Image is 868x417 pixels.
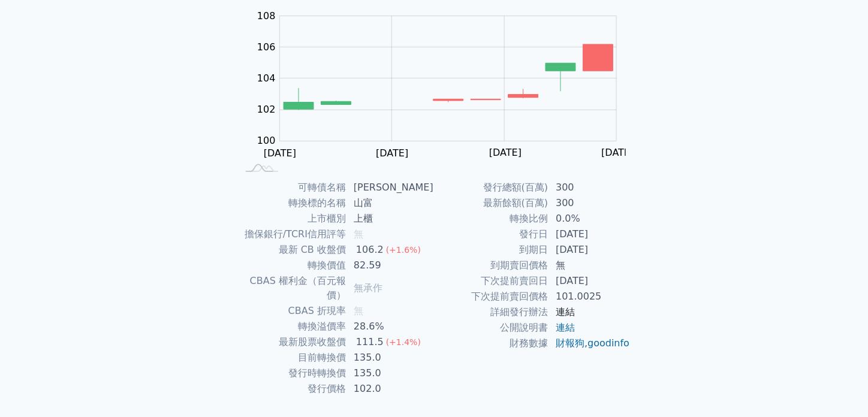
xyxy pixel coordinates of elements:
[237,258,346,273] td: 轉換價值
[346,365,434,381] td: 135.0
[237,319,346,334] td: 轉換溢價率
[257,10,276,22] tspan: 108
[556,322,575,333] a: 連結
[346,258,434,273] td: 82.59
[257,135,276,147] tspan: 100
[556,337,584,349] a: 財報狗
[434,242,548,258] td: 到期日
[587,337,629,349] a: goodinfo
[386,245,421,255] span: (+1.6%)
[434,336,548,351] td: 財務數據
[251,10,635,159] g: Chart
[346,319,434,334] td: 28.6%
[346,195,434,211] td: 山富
[548,180,631,195] td: 300
[237,350,346,365] td: 目前轉換價
[548,289,631,304] td: 101.0025
[346,211,434,226] td: 上櫃
[434,226,548,242] td: 發行日
[434,273,548,289] td: 下次提前賣回日
[354,243,386,257] div: 106.2
[548,242,631,258] td: [DATE]
[257,104,276,115] tspan: 102
[434,195,548,211] td: 最新餘額(百萬)
[237,303,346,319] td: CBAS 折現率
[489,147,522,159] tspan: [DATE]
[434,320,548,336] td: 公開說明書
[237,381,346,397] td: 發行價格
[434,211,548,226] td: 轉換比例
[548,336,631,351] td: ,
[237,195,346,211] td: 轉換標的名稱
[434,180,548,195] td: 發行總額(百萬)
[237,242,346,258] td: 最新 CB 收盤價
[237,334,346,350] td: 最新股票收盤價
[602,147,634,159] tspan: [DATE]
[257,41,276,53] tspan: 106
[354,282,382,294] span: 無承作
[237,273,346,303] td: CBAS 權利金（百元報價）
[548,226,631,242] td: [DATE]
[257,72,276,84] tspan: 104
[556,306,575,318] a: 連結
[434,289,548,304] td: 下次提前賣回價格
[376,147,409,159] tspan: [DATE]
[284,44,614,110] g: Series
[548,273,631,289] td: [DATE]
[346,381,434,397] td: 102.0
[434,304,548,320] td: 詳細發行辦法
[548,195,631,211] td: 300
[548,211,631,226] td: 0.0%
[354,228,363,240] span: 無
[354,335,386,349] div: 111.5
[434,258,548,273] td: 到期賣回價格
[237,180,346,195] td: 可轉債名稱
[237,365,346,381] td: 發行時轉換價
[548,258,631,273] td: 無
[264,147,296,159] tspan: [DATE]
[346,350,434,365] td: 135.0
[346,180,434,195] td: [PERSON_NAME]
[386,337,421,347] span: (+1.4%)
[237,226,346,242] td: 擔保銀行/TCRI信用評等
[237,211,346,226] td: 上市櫃別
[354,305,363,316] span: 無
